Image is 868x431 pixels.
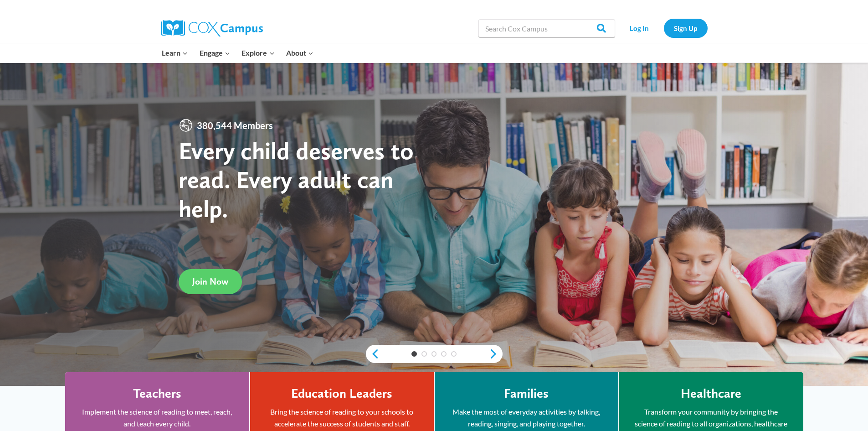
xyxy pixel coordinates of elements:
[681,386,741,401] h4: Healthcare
[478,19,615,37] input: Search Cox Campus
[200,47,230,59] span: Engage
[366,345,503,363] div: content slider buttons
[504,386,549,401] h4: Families
[79,406,236,429] p: Implement the science of reading to meet, reach, and teach every child.
[441,351,447,357] a: 4
[179,269,242,294] a: Join Now
[241,47,274,59] span: Explore
[286,47,313,59] span: About
[489,348,503,359] a: next
[448,406,605,429] p: Make the most of everyday activities by talking, reading, singing, and playing together.
[620,19,708,37] nav: Secondary Navigation
[451,351,457,357] a: 5
[411,351,417,357] a: 1
[291,386,392,401] h4: Education Leaders
[192,276,228,287] span: Join Now
[193,118,277,133] span: 380,544 Members
[162,47,188,59] span: Learn
[133,386,181,401] h4: Teachers
[179,136,414,223] strong: Every child deserves to read. Every adult can help.
[156,43,319,62] nav: Primary Navigation
[264,406,420,429] p: Bring the science of reading to your schools to accelerate the success of students and staff.
[620,19,659,37] a: Log In
[431,351,437,357] a: 3
[366,348,380,359] a: previous
[421,351,427,357] a: 2
[664,19,708,37] a: Sign Up
[161,20,263,36] img: Cox Campus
